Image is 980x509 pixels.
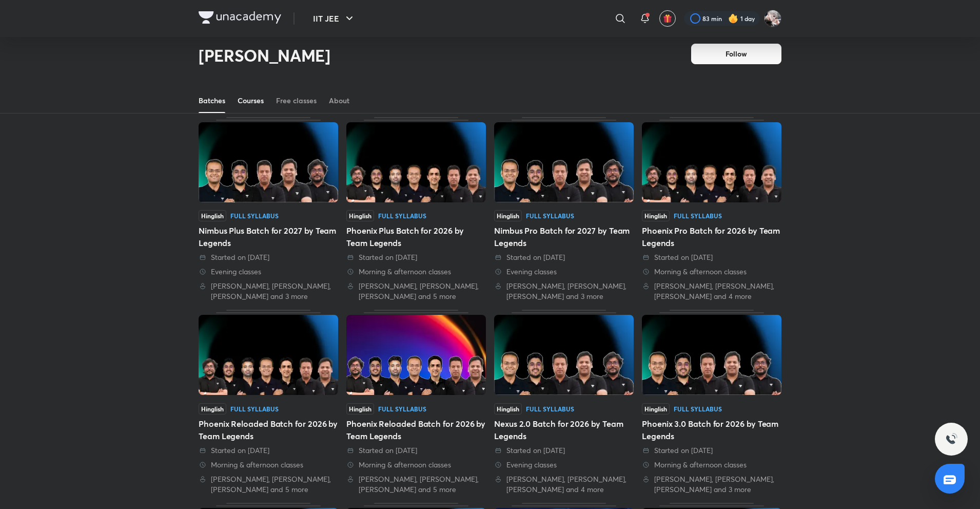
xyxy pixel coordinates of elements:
img: ttu [945,433,957,445]
div: Morning & afternoon classes [199,460,338,470]
div: Batches [199,96,225,106]
a: Courses [238,88,264,113]
span: Hinglish [494,403,522,414]
div: Phoenix Reloaded Batch for 2026 by Team Legends [199,418,338,442]
div: Courses [238,96,264,106]
span: Hinglish [642,403,670,414]
button: Follow [691,44,781,64]
div: Full Syllabus [674,406,722,412]
div: Started on 5 May 2025 [642,445,781,456]
div: Evening classes [494,267,634,277]
div: Vineet Loomba, Brijesh Jindal, Pankaj Singh and 5 more [346,281,486,301]
div: Phoenix 3.0 Batch for 2026 by Team Legends [642,310,781,494]
div: Phoenix Reloaded Batch for 2026 by Team Legends [346,310,486,494]
span: Follow [726,49,747,59]
div: Vineet Loomba, Brijesh Jindal, Pankaj Singh and 4 more [642,281,781,301]
div: Evening classes [199,267,338,277]
div: Started on 26 May 2025 [346,445,486,456]
div: Full Syllabus [526,406,574,412]
div: Full Syllabus [378,406,426,412]
img: Thumbnail [346,315,486,395]
div: Phoenix Pro Batch for 2026 by Team Legends [642,224,781,249]
img: Thumbnail [199,315,338,395]
div: Started on 27 May 2025 [494,252,634,262]
img: Thumbnail [494,315,634,395]
div: Morning & afternoon classes [346,267,486,277]
div: Nimbus Pro Batch for 2027 by Team Legends [494,117,634,301]
div: Started on 26 May 2025 [199,445,338,456]
a: Company Logo [199,11,281,26]
div: Nimbus Pro Batch for 2027 by Team Legends [494,224,634,249]
img: avatar [663,14,672,23]
div: Vineet Loomba, Brijesh Jindal, Pankaj Singh and 3 more [494,281,634,301]
div: Morning & afternoon classes [642,267,781,277]
span: Hinglish [642,210,670,221]
div: Started on 10 Jun 2025 [346,252,486,262]
a: Batches [199,88,225,113]
div: Phoenix Reloaded Batch for 2026 by Team Legends [199,310,338,494]
div: Vineet Loomba, Brijesh Jindal, Pankaj Singh and 3 more [642,474,781,495]
img: Thumbnail [642,122,781,202]
div: Started on 26 May 2025 [642,252,781,262]
span: Hinglish [494,210,522,221]
div: Started on 15 Jul 2025 [199,252,338,262]
img: streak [728,13,738,24]
h2: [PERSON_NAME] [199,45,330,66]
div: Vineet Loomba, Brijesh Jindal, Pankaj Singh and 5 more [199,474,338,495]
div: Phoenix 3.0 Batch for 2026 by Team Legends [642,418,781,442]
a: About [329,88,349,113]
div: Nexus 2.0 Batch for 2026 by Team Legends [494,310,634,494]
img: Thumbnail [346,122,486,202]
div: Phoenix Plus Batch for 2026 by Team Legends [346,117,486,301]
div: Phoenix Pro Batch for 2026 by Team Legends [642,117,781,301]
div: Full Syllabus [230,213,279,219]
img: Company Logo [199,11,281,24]
span: Hinglish [199,210,226,221]
div: Vineet Loomba, Brijesh Jindal, Pankaj Singh and 5 more [346,474,486,495]
button: avatar [659,10,676,27]
div: Started on 8 May 2025 [494,445,634,456]
div: Full Syllabus [526,213,574,219]
img: Thumbnail [494,122,634,202]
div: Free classes [276,96,317,106]
a: Free classes [276,88,317,113]
div: Full Syllabus [230,406,279,412]
div: Vineet Loomba, Brijesh Jindal, Pankaj Singh and 3 more [199,281,338,301]
div: Morning & afternoon classes [346,460,486,470]
span: Hinglish [346,403,374,414]
div: About [329,96,349,106]
div: Phoenix Plus Batch for 2026 by Team Legends [346,224,486,249]
div: Nexus 2.0 Batch for 2026 by Team Legends [494,418,634,442]
div: Evening classes [494,460,634,470]
div: Vineet Loomba, Brijesh Jindal, Pankaj Singh and 4 more [494,474,634,495]
img: Thumbnail [642,315,781,395]
div: Phoenix Reloaded Batch for 2026 by Team Legends [346,418,486,442]
button: IIT JEE [307,8,362,29]
div: Nimbus Plus Batch for 2027 by Team Legends [199,117,338,301]
img: Thumbnail [199,122,338,202]
span: Hinglish [199,403,226,414]
span: Hinglish [346,210,374,221]
div: Full Syllabus [378,213,426,219]
div: Nimbus Plus Batch for 2027 by Team Legends [199,224,338,249]
div: Morning & afternoon classes [642,460,781,470]
img: Navin Raj [764,10,781,27]
div: Full Syllabus [674,213,722,219]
